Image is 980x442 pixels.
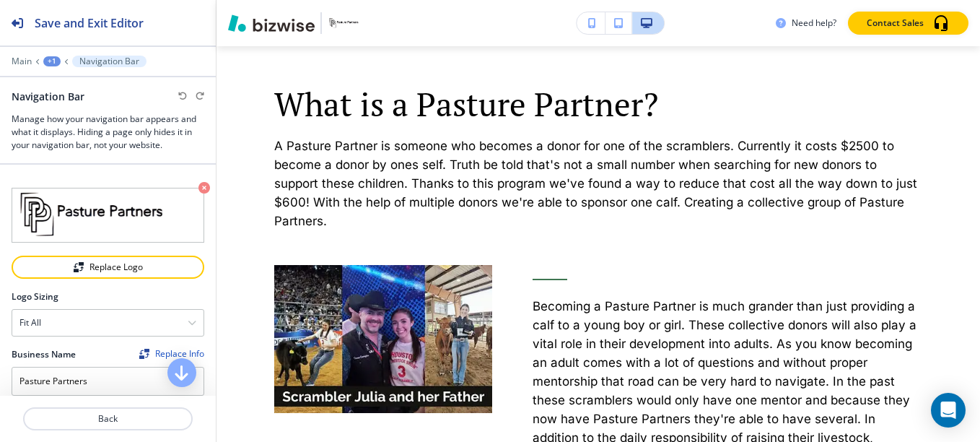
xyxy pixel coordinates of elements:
[139,349,204,360] span: Find and replace this information across Bizwise
[23,407,193,430] button: Back
[25,412,191,425] p: Back
[139,349,204,359] div: Replace Info
[13,262,203,272] div: Replace Logo
[12,113,204,152] h3: Manage how your navigation bar appears and what it displays. Hiding a page only hides it in your ...
[139,349,149,359] img: Replace
[35,14,144,32] h2: Save and Exit Editor
[12,256,204,279] button: ReplaceReplace Logo
[328,17,367,28] img: Your Logo
[228,14,315,32] img: Bizwise Logo
[274,85,922,123] p: What is a Pasture Partner?
[79,56,139,66] p: Navigation Bar
[19,316,41,329] h4: Fit all
[74,262,84,272] img: Replace
[274,136,922,230] p: A Pasture Partner is someone who becomes a donor for one of the scramblers. Currently it costs $2...
[848,12,968,35] button: Contact Sales
[12,188,204,243] img: logo
[274,265,492,413] img: d16907e8d9e5a253e670035b99fb58af.webp
[43,56,61,66] button: +1
[12,290,58,303] h2: Logo Sizing
[867,17,924,30] p: Contact Sales
[72,56,146,67] button: Navigation Bar
[931,393,966,428] div: Open Intercom Messenger
[12,56,32,66] button: Main
[12,348,76,361] h2: Business Name
[12,89,84,104] h2: Navigation Bar
[792,17,836,30] h3: Need help?
[139,349,204,359] button: ReplaceReplace Info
